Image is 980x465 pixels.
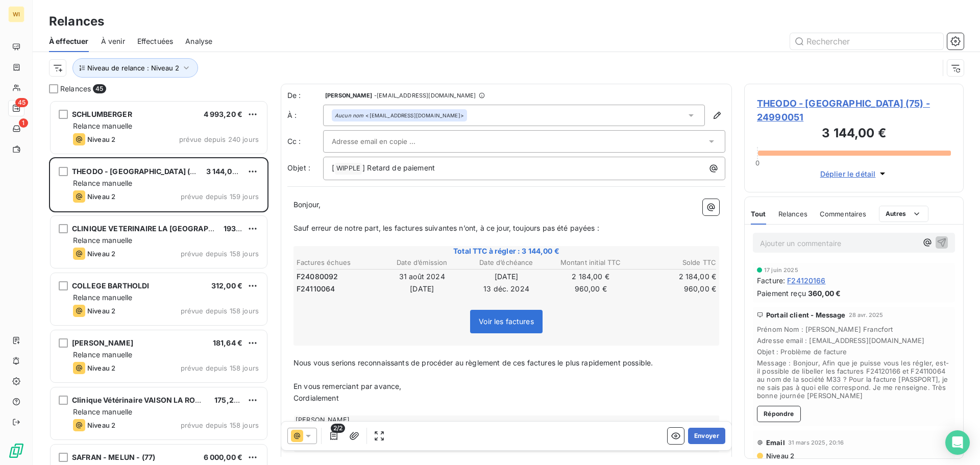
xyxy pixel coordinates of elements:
span: À venir [101,36,125,46]
button: Répondre [757,406,801,422]
span: Total TTC à régler : 3 144,00 € [295,246,718,256]
td: [DATE] [380,283,463,295]
button: Niveau de relance : Niveau 2 [72,58,198,78]
h3: 3 144,00 € [757,124,951,144]
span: COLLEGE BARTHOLDI [72,281,150,290]
td: 960,00 € [633,283,717,295]
span: 45 [15,98,28,107]
span: prévue depuis 158 jours [181,250,259,258]
span: prévue depuis 240 jours [179,135,259,143]
span: CLINIQUE VETERINAIRE LA [GEOGRAPHIC_DATA][PERSON_NAME] [72,224,306,233]
span: 1 [19,118,28,128]
button: Autres [879,206,928,222]
span: prévue depuis 159 jours [181,192,259,201]
span: Tout [751,210,766,218]
span: 0 [755,159,759,167]
span: 28 avr. 2025 [849,312,884,318]
div: <[EMAIL_ADDRESS][DOMAIN_NAME]> [335,112,464,119]
span: Relance manuelle [73,407,132,416]
th: Date d’échéance [464,257,548,268]
span: THEODO - [GEOGRAPHIC_DATA] (75) - 24990051 [757,96,951,124]
span: Facture : [757,275,785,286]
span: Email [766,438,785,447]
span: Relance manuelle [73,121,132,130]
span: Niveau 2 [87,421,115,429]
td: 2 184,00 € [633,271,717,282]
span: prévue depuis 158 jours [181,364,259,372]
label: À : [287,110,323,120]
button: Déplier le détail [817,168,891,180]
input: Adresse email en copie ... [332,134,442,149]
span: Niveau de relance : Niveau 2 [87,64,179,72]
span: 181,64 € [213,338,242,347]
input: Rechercher [790,33,943,50]
span: 3 144,00 € [206,167,244,176]
span: - [EMAIL_ADDRESS][DOMAIN_NAME] [374,92,476,99]
td: 31 août 2024 [380,271,463,282]
h3: Relances [49,12,104,31]
span: Paiement reçu [757,288,806,299]
th: Solde TTC [633,257,717,268]
span: Objet : Problème de facture [757,348,951,356]
span: [PERSON_NAME] [325,92,372,99]
img: Logo LeanPay [8,443,24,459]
span: Niveau 2 [87,307,115,315]
span: Adresse email : [EMAIL_ADDRESS][DOMAIN_NAME] [757,336,951,345]
button: Envoyer [688,428,725,444]
span: Niveau 2 [87,135,115,143]
label: Cc : [287,136,323,146]
span: THEODO - [GEOGRAPHIC_DATA] (75) [72,167,202,176]
span: Voir les factures [479,317,534,326]
span: WIPPLE [335,163,362,175]
span: F24120166 [787,275,825,286]
span: Sauf erreur de notre part, les factures suivantes n’ont, à ce jour, toujours pas été payées : [293,224,599,232]
div: Open Intercom Messenger [945,430,970,455]
span: Bonjour, [293,200,321,209]
span: Prénom Nom : [PERSON_NAME] Francfort [757,325,951,333]
span: Relance manuelle [73,179,132,187]
span: F24080092 [297,272,338,282]
span: Relance manuelle [73,293,132,302]
span: SAFRAN - MELUN - (77) [72,453,155,461]
span: 360,00 € [808,288,841,299]
span: Niveau 2 [765,452,794,460]
span: En vous remerciant par avance, [293,382,402,390]
span: 312,00 € [211,281,242,290]
span: ] Retard de paiement [362,163,435,172]
span: prévue depuis 158 jours [181,421,259,429]
span: Relances [60,84,91,94]
span: Analyse [185,36,212,46]
span: 31 mars 2025, 20:16 [788,439,844,446]
span: Niveau 2 [87,250,115,258]
span: Commentaires [820,210,867,218]
span: Nous vous serions reconnaissants de procéder au règlement de ces factures le plus rapidement poss... [293,358,653,367]
span: [ [332,163,334,172]
span: Relances [778,210,807,218]
span: Niveau 2 [87,364,115,372]
span: 175,20 € [214,396,245,404]
span: Message : Bonjour, Afin que je puisse vous les régler, est-il possible de libeller les factures F... [757,359,951,400]
th: Date d’émission [380,257,463,268]
span: 17 juin 2025 [764,267,798,273]
span: prévue depuis 158 jours [181,307,259,315]
span: 6 000,00 € [204,453,243,461]
span: [PERSON_NAME] [72,338,133,347]
span: Objet : [287,163,310,172]
span: À effectuer [49,36,89,46]
span: Relance manuelle [73,236,132,244]
td: 960,00 € [549,283,632,295]
td: [DATE] [464,271,548,282]
span: 4 993,20 € [204,110,243,118]
span: Clinique Vétérinaire VAISON LA ROMAINE [72,396,219,404]
span: Déplier le détail [820,168,876,179]
span: Portail client - Message [766,311,846,319]
th: Montant initial TTC [549,257,632,268]
span: Relance manuelle [73,350,132,359]
span: 2/2 [331,424,345,433]
em: Aucun nom [335,112,363,119]
span: Effectuées [137,36,174,46]
span: 45 [93,84,106,93]
span: SCHLUMBERGER [72,110,132,118]
td: 13 déc. 2024 [464,283,548,295]
div: WI [8,6,24,22]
